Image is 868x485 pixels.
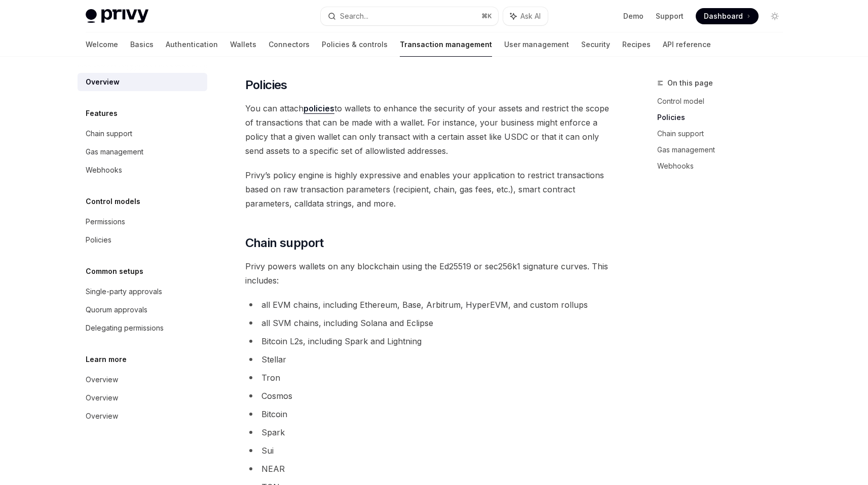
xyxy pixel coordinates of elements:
li: all EVM chains, including Ethereum, Base, Arbitrum, HyperEVM, and custom rollups [245,298,611,312]
span: Ask AI [520,11,541,21]
a: Chain support [657,126,791,142]
li: Stellar [245,352,611,367]
div: Overview [86,76,120,88]
li: Tron [245,371,611,385]
span: Policies [245,77,287,93]
button: Toggle dark mode [767,8,783,24]
a: Gas management [657,142,791,158]
a: Authentication [166,32,218,57]
a: Gas management [78,143,207,161]
a: Webhooks [657,158,791,174]
a: Dashboard [696,8,759,24]
a: Demo [623,11,644,21]
span: On this page [667,77,713,89]
a: Connectors [269,32,310,57]
span: You can attach to wallets to enhance the security of your assets and restrict the scope of transa... [245,101,611,158]
a: Basics [130,32,154,57]
a: Policies [657,109,791,126]
div: Webhooks [86,164,122,176]
a: Recipes [622,32,651,57]
li: Sui [245,443,611,458]
a: Overview [78,389,207,407]
li: Spark [245,425,611,439]
a: User management [504,32,569,57]
span: Privy powers wallets on any blockchain using the Ed25519 or sec256k1 signature curves. This inclu... [245,259,611,288]
img: light logo [86,9,148,23]
a: Quorum approvals [78,301,207,319]
button: Ask AI [503,7,548,25]
h5: Learn more [86,353,127,366]
a: policies [304,103,334,114]
a: Transaction management [400,32,492,57]
span: Dashboard [704,11,743,21]
a: API reference [663,32,711,57]
div: Chain support [86,128,132,140]
div: Quorum approvals [86,304,147,316]
a: Chain support [78,125,207,143]
li: Bitcoin [245,407,611,421]
li: all SVM chains, including Solana and Eclipse [245,316,611,330]
a: Security [581,32,610,57]
div: Policies [86,234,111,246]
div: Search... [340,10,368,22]
a: Wallets [230,32,256,57]
span: Privy’s policy engine is highly expressive and enables your application to restrict transactions ... [245,168,611,211]
a: Single-party approvals [78,282,207,301]
div: Gas management [86,146,143,158]
a: Support [656,11,684,21]
a: Webhooks [78,161,207,179]
span: Chain support [245,235,324,251]
h5: Control models [86,195,140,208]
a: Welcome [86,32,118,57]
a: Overview [78,73,207,91]
a: Overview [78,371,207,389]
a: Overview [78,407,207,425]
a: Policies [78,231,207,249]
div: Delegating permissions [86,322,164,334]
a: Delegating permissions [78,319,207,337]
span: ⌘ K [481,12,492,20]
div: Overview [86,374,118,386]
div: Permissions [86,216,125,228]
a: Control model [657,93,791,109]
h5: Features [86,107,118,119]
button: Search...⌘K [321,7,498,25]
div: Single-party approvals [86,286,162,298]
h5: Common setups [86,265,143,277]
div: Overview [86,392,118,404]
a: Policies & controls [322,32,388,57]
a: Permissions [78,213,207,231]
li: NEAR [245,462,611,476]
li: Cosmos [245,389,611,403]
div: Overview [86,410,118,422]
li: Bitcoin L2s, including Spark and Lightning [245,334,611,348]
